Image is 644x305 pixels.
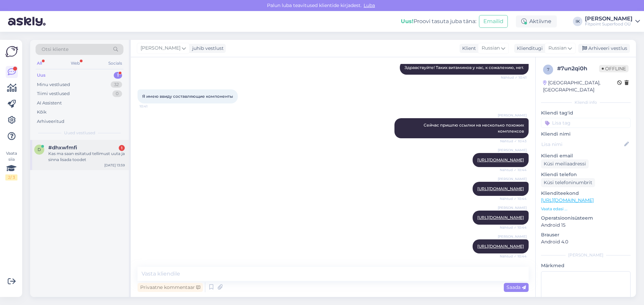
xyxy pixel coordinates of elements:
[516,15,557,27] div: Aktiivne
[541,118,631,128] input: Lisa tag
[500,167,527,172] span: Nähtud ✓ 10:44
[460,45,476,52] div: Klient
[482,45,500,52] span: Russian
[112,90,122,97] div: 0
[547,67,549,72] span: 7
[578,44,630,53] div: Arhiveeri vestlus
[541,152,631,159] p: Kliendi email
[477,186,524,191] a: [URL][DOMAIN_NAME]
[500,139,527,144] span: Nähtud ✓ 10:43
[114,72,122,79] div: 1
[501,75,527,80] span: Nähtud ✓ 10:41
[541,171,631,178] p: Kliendi telefon
[541,99,631,105] div: Kliendi info
[5,174,17,180] div: 2 / 3
[48,151,125,163] div: Kas ma saan esitatud tellimust uuta ja sinna lisada toodet
[585,16,640,27] a: [PERSON_NAME]Fitpoint Superfood OÜ
[541,159,589,168] div: Küsi meiliaadressi
[541,109,631,117] p: Kliendi tag'id
[37,81,70,88] div: Minu vestlused
[477,157,524,162] a: [URL][DOMAIN_NAME]
[104,163,125,168] div: [DATE] 13:59
[498,113,527,118] span: [PERSON_NAME]
[362,2,377,8] span: Luba
[141,45,180,52] span: [PERSON_NAME]
[190,45,224,52] div: juhib vestlust
[541,190,631,197] p: Klienditeekond
[48,145,77,151] span: #dhxwfmfi
[585,16,633,21] div: [PERSON_NAME]
[541,178,595,187] div: Küsi telefoninumbrit
[541,131,631,138] p: Kliendi nimi
[498,176,527,181] span: [PERSON_NAME]
[69,59,81,68] div: Web
[37,109,47,116] div: Kõik
[599,65,629,72] span: Offline
[64,130,95,136] span: Uued vestlused
[477,244,524,249] a: [URL][DOMAIN_NAME]
[142,94,233,99] span: Я имею ввиду составляющие компоненты
[500,196,527,201] span: Nähtud ✓ 10:44
[541,141,623,148] input: Lisa nimi
[401,17,476,25] div: Proovi tasuta juba täna:
[541,206,631,212] p: Vaata edasi ...
[138,283,203,292] div: Privaatne kommentaar
[541,222,631,229] p: Android 15
[543,79,617,93] div: [GEOGRAPHIC_DATA], [GEOGRAPHIC_DATA]
[477,215,524,220] a: [URL][DOMAIN_NAME]
[37,90,70,97] div: Tiimi vestlused
[541,197,594,203] a: [URL][DOMAIN_NAME]
[42,46,68,53] span: Otsi kliente
[119,145,125,151] div: 1
[541,262,631,269] p: Märkmed
[506,284,526,290] span: Saada
[585,21,633,27] div: Fitpoint Superfood OÜ
[541,231,631,238] p: Brauser
[498,234,527,239] span: [PERSON_NAME]
[5,150,17,180] div: Vaata siia
[37,118,64,125] div: Arhiveeritud
[541,215,631,222] p: Operatsioonisüsteem
[541,238,631,245] p: Android 4.0
[37,72,46,79] div: Uus
[498,148,527,153] span: [PERSON_NAME]
[111,81,122,88] div: 32
[5,45,18,58] img: Askly Logo
[37,100,62,106] div: AI Assistent
[498,205,527,210] span: [PERSON_NAME]
[500,225,527,230] span: Nähtud ✓ 10:44
[541,252,631,258] div: [PERSON_NAME]
[548,45,567,52] span: Russian
[36,59,43,68] div: All
[38,147,41,152] span: d
[401,18,414,24] b: Uus!
[557,65,599,73] div: # 7un2qi0h
[107,59,123,68] div: Socials
[405,65,524,70] span: Здравствуйте! Таких витаминов у нас, к сожалению, нет.
[573,17,582,26] div: IK
[514,45,543,52] div: Klienditugi
[500,254,527,259] span: Nähtud ✓ 10:44
[424,123,525,134] span: Сейчас пришлю ссылки на несколько похожих комплексов
[479,15,508,28] button: Emailid
[140,104,165,109] span: 10:41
